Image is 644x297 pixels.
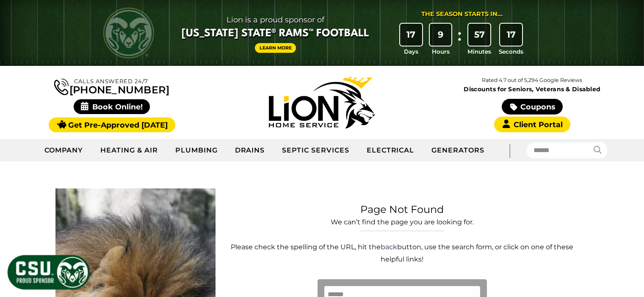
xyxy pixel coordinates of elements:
span: Lion is a proud sponsor of [182,13,369,27]
div: 9 [430,24,452,46]
a: Coupons [502,99,563,114]
span: Minutes [467,47,491,56]
span: We can’t find the page you are looking for. [229,217,575,227]
a: back [381,243,397,251]
a: Generators [423,140,493,161]
span: Discounts for Seniors, Veterans & Disabled [429,86,636,92]
span: [US_STATE] State® Rams™ Football [182,27,369,41]
div: 17 [400,24,422,46]
div: 57 [468,24,490,46]
a: Get Pre-Approved [DATE] [49,117,175,132]
a: [PHONE_NUMBER] [54,77,169,95]
a: Septic Services [274,140,358,161]
a: Plumbing [167,140,227,161]
span: Days [404,47,418,56]
a: Client Portal [494,117,570,132]
span: Page Not Found [229,202,575,217]
p: Rated 4.7 out of 5,294 Google Reviews [427,76,637,85]
div: 17 [500,24,522,46]
img: CSU Rams logo [103,8,154,58]
a: Electrical [358,140,423,161]
a: Heating & Air [92,140,166,161]
p: Please check the spelling of the URL, hit the button, use the search form, or click on one of the... [229,241,575,266]
span: Seconds [499,47,523,56]
a: Drains [227,140,274,161]
div: The Season Starts in... [421,10,503,19]
a: Company [36,140,92,161]
span: Hours [432,47,450,56]
div: : [455,24,464,56]
span: Book Online! [74,99,150,114]
a: Learn More [255,43,296,53]
div: | [493,139,527,161]
img: CSU Sponsor Badge [6,254,91,291]
img: Lion Home Service [269,77,375,128]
